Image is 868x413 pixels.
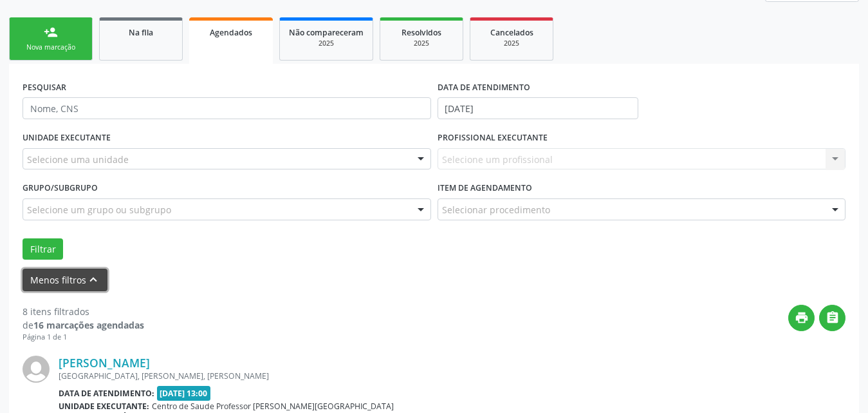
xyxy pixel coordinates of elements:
[438,77,530,97] label: DATA DE ATENDIMENTO
[59,356,150,370] a: [PERSON_NAME]
[438,178,532,198] label: Item de agendamento
[23,77,66,97] label: PESQUISAR
[59,370,652,381] div: [GEOGRAPHIC_DATA], [PERSON_NAME], [PERSON_NAME]
[23,128,111,148] label: UNIDADE EXECUTANTE
[33,319,144,331] strong: 16 marcações agendadas
[23,332,144,343] div: Página 1 de 1
[23,97,431,119] input: Nome, CNS
[157,386,211,401] span: [DATE] 13:00
[152,401,394,412] span: Centro de Saude Professor [PERSON_NAME][GEOGRAPHIC_DATA]
[479,39,544,48] div: 2025
[23,269,107,291] button: Menos filtroskeyboard_arrow_up
[289,27,364,38] span: Não compareceram
[490,27,533,38] span: Cancelados
[27,203,171,216] span: Selecione um grupo ou subgrupo
[59,401,149,412] b: Unidade executante:
[389,39,454,48] div: 2025
[27,153,129,166] span: Selecione uma unidade
[23,238,63,260] button: Filtrar
[210,27,252,38] span: Agendados
[59,388,154,399] b: Data de atendimento:
[44,25,58,39] div: person_add
[23,305,144,318] div: 8 itens filtrados
[788,305,815,331] button: print
[23,178,98,198] label: Grupo/Subgrupo
[289,39,364,48] div: 2025
[442,203,550,216] span: Selecionar procedimento
[23,318,144,332] div: de
[129,27,153,38] span: Na fila
[819,305,845,331] button: 
[438,128,548,148] label: PROFISSIONAL EXECUTANTE
[86,273,100,287] i: keyboard_arrow_up
[438,97,638,119] input: Selecione um intervalo
[19,43,83,52] div: Nova marcação
[402,27,441,38] span: Resolvidos
[826,311,840,325] i: 
[795,311,809,325] i: print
